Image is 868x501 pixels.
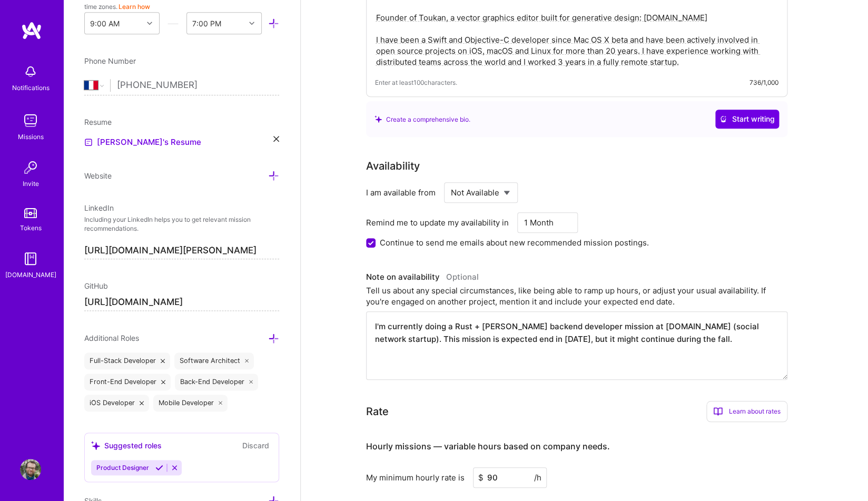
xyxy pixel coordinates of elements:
div: iOS Developer [84,395,149,411]
p: Including your LinkedIn helps you to get relevant mission recommendations. [84,215,279,233]
span: Optional [446,272,479,282]
i: Reject [171,464,179,471]
button: Discard [239,439,272,451]
span: GitHub [84,281,108,290]
span: Product Designer [96,464,149,471]
span: Resume [84,117,112,126]
span: Additional Roles [84,333,139,342]
i: icon Chevron [147,21,152,26]
img: Invite [20,157,41,178]
button: Learn how [119,1,150,12]
img: logo [21,21,42,40]
div: 7:00 PM [192,18,221,29]
div: Software Architect [174,352,254,369]
div: I am available from [366,187,436,198]
span: Start writing [719,114,775,124]
i: Accept [155,464,163,471]
i: icon SuggestedTeams [91,441,100,450]
span: Phone Number [84,56,136,65]
div: Suggested roles [91,440,162,451]
img: User Avatar [20,459,41,480]
span: $ [478,472,484,483]
div: Rate [366,404,389,419]
i: icon Close [161,359,165,363]
i: icon Close [219,401,223,405]
div: Learn about rates [706,401,787,422]
span: Enter at least 100 characters. [375,77,457,88]
i: icon BookOpen [713,407,723,416]
i: icon Close [249,380,253,384]
i: icon Close [140,401,144,405]
img: tokens [24,208,37,218]
div: 736/1,000 [749,77,778,88]
div: [DOMAIN_NAME] [5,269,56,280]
i: icon Close [161,380,165,384]
div: Mobile Developer [153,395,228,411]
i: icon HorizontalInLineDivider [167,18,179,29]
textarea: I'm currently doing a Rust + [PERSON_NAME] backend developer mission at [DOMAIN_NAME] (social net... [366,311,787,380]
span: /h [534,472,541,483]
a: [PERSON_NAME]'s Resume [84,136,201,149]
div: Availability [366,158,420,174]
img: bell [20,61,41,82]
img: guide book [20,248,41,269]
i: icon Chevron [249,21,254,26]
img: Resume [84,138,93,146]
span: Website [84,171,112,180]
div: Missions [18,131,44,142]
div: Back-End Developer [175,374,259,390]
span: LinkedIn [84,203,114,212]
div: My minimum hourly rate is [366,472,465,483]
i: icon CrystalBallWhite [719,115,727,123]
div: Notifications [12,82,50,93]
div: Note on availability [366,269,479,285]
i: icon Close [245,359,249,363]
div: 9:00 AM [90,18,120,29]
i: icon SuggestedTeams [374,115,382,123]
div: Front-End Developer [84,374,171,390]
i: icon Close [273,136,279,142]
div: Create a comprehensive bio. [374,114,470,125]
input: XXX [473,467,547,488]
div: Invite [23,178,39,189]
div: Remind me to update my availability in [366,217,509,228]
input: +1 (000) 000-0000 [117,70,279,101]
img: teamwork [20,110,41,131]
div: Tell us about any special circumstances, like being able to ramp up hours, or adjust your usual a... [366,285,787,307]
label: Continue to send me emails about new recommended mission postings. [380,237,649,248]
div: Tokens [20,222,42,233]
h4: Hourly missions — variable hours based on company needs. [366,441,610,451]
div: Full-Stack Developer [84,352,170,369]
